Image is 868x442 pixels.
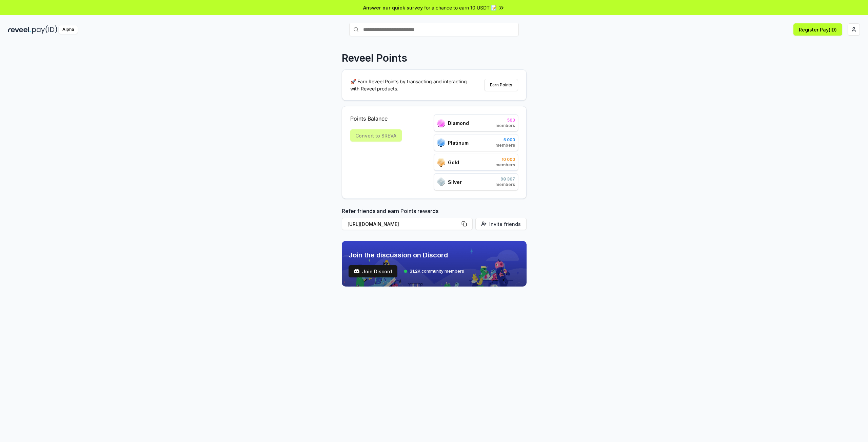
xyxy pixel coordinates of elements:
img: reveel_dark [8,25,31,34]
div: Alpha [59,25,78,34]
span: Platinum [448,139,469,146]
span: Join Discord [362,268,392,275]
p: 🚀 Earn Reveel Points by transacting and interacting with Reveel products. [350,78,472,92]
span: members [495,182,515,187]
img: pay_id [32,25,57,34]
button: Register Pay(ID) [793,23,842,36]
span: Points Balance [350,114,402,123]
span: Join the discussion on Discord [349,250,464,260]
button: [URL][DOMAIN_NAME] [342,218,473,230]
img: ranks_icon [437,138,445,147]
span: 98 307 [495,176,515,182]
span: 10 000 [495,157,515,162]
span: Gold [448,159,459,166]
span: members [495,162,515,168]
p: Reveel Points [342,52,407,64]
button: Join Discord [349,265,397,277]
span: 5 000 [495,137,515,143]
span: for a chance to earn 10 USDT 📝 [424,4,497,11]
span: members [495,143,515,148]
span: 500 [495,118,515,123]
span: Diamond [448,120,469,127]
span: Answer our quick survey [363,4,423,11]
span: Invite friends [489,220,521,228]
img: discord_banner [342,241,527,287]
span: Silver [448,178,462,186]
span: members [495,123,515,128]
div: Refer friends and earn Points rewards [342,207,527,233]
span: 31.2K community members [410,269,464,274]
button: Earn Points [484,79,518,91]
img: ranks_icon [437,158,445,167]
button: Invite friends [475,218,527,230]
img: test [354,269,359,274]
img: ranks_icon [437,119,445,127]
img: ranks_icon [437,177,445,186]
a: testJoin Discord [349,265,397,277]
